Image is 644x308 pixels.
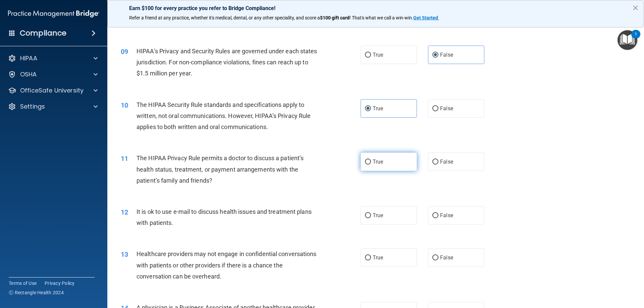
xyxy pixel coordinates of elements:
[121,48,128,56] span: 09
[121,208,128,216] span: 12
[8,54,98,62] a: HIPAA
[20,86,84,95] p: OfficeSafe University
[432,213,438,218] input: False
[129,15,320,20] span: Refer a friend at any practice, whether it's medical, dental, or any other speciality, and score a
[440,212,453,219] span: False
[137,48,317,77] span: HIPAA’s Privacy and Security Rules are governed under each states jurisdiction. For non-complianc...
[432,53,438,58] input: False
[618,30,637,50] button: Open Resource Center, 1 new notification
[413,15,438,20] strong: Get Started
[121,101,128,109] span: 10
[8,103,98,111] a: Settings
[121,155,128,163] span: 11
[635,34,637,43] div: 1
[440,52,453,58] span: False
[9,280,37,287] a: Terms of Use
[129,5,622,11] p: Earn $100 for every practice you refer to Bridge Compliance!
[137,250,317,280] span: Healthcare providers may not engage in confidential conversations with patients or other provider...
[20,54,37,62] p: HIPAA
[8,86,98,95] a: OfficeSafe University
[373,105,383,112] span: True
[20,28,66,38] h4: Compliance
[373,212,383,219] span: True
[432,255,438,260] input: False
[45,280,75,287] a: Privacy Policy
[413,15,439,20] a: Get Started
[365,53,371,58] input: True
[440,105,453,112] span: False
[320,15,350,20] strong: $100 gift card
[8,7,99,20] img: PMB logo
[350,15,413,20] span: ! That's what we call a win-win.
[432,106,438,111] input: False
[137,155,304,184] span: The HIPAA Privacy Rule permits a doctor to discuss a patient’s health status, treatment, or payme...
[373,159,383,165] span: True
[9,289,64,296] span: Ⓒ Rectangle Health 2024
[373,254,383,261] span: True
[365,160,371,165] input: True
[432,160,438,165] input: False
[8,70,98,78] a: OSHA
[137,101,311,130] span: The HIPAA Security Rule standards and specifications apply to written, not oral communications. H...
[365,106,371,111] input: True
[365,213,371,218] input: True
[440,254,453,261] span: False
[20,70,37,78] p: OSHA
[632,2,639,13] button: Close
[137,208,312,226] span: It is ok to use e-mail to discuss health issues and treatment plans with patients.
[20,103,45,111] p: Settings
[365,255,371,260] input: True
[373,52,383,58] span: True
[121,250,128,258] span: 13
[440,159,453,165] span: False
